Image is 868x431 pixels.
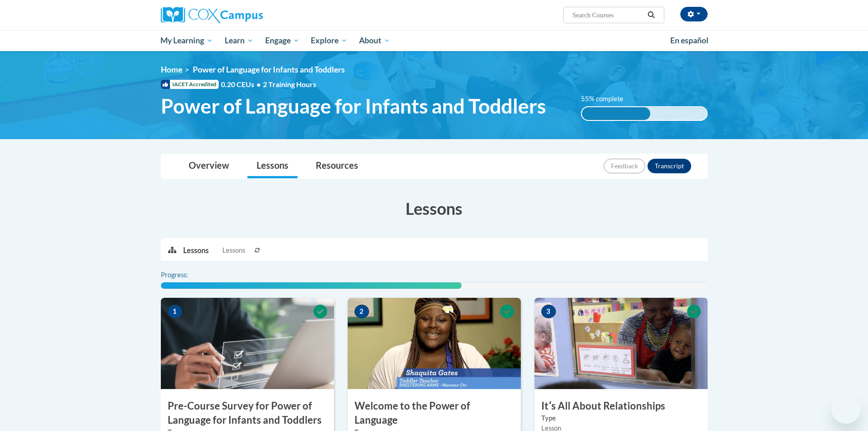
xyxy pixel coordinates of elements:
[161,65,182,74] a: Home
[263,80,316,88] span: 2 Training Hours
[832,395,861,424] iframe: Button to launch messaging window
[168,305,182,318] span: 1
[221,79,263,89] span: 0.20 CEUs
[161,94,546,118] span: Power of Language for Infants and Toddlers
[225,35,253,46] span: Learn
[670,36,709,45] span: En español
[193,65,345,74] span: Power of Language for Infants and Toddlers
[354,305,369,318] span: 2
[311,35,347,46] span: Explore
[571,10,644,21] input: Search Courses
[161,80,219,89] span: IACET Accredited
[265,35,299,46] span: Engage
[183,245,209,255] p: Lessons
[155,30,219,51] a: My Learning
[219,30,259,51] a: Learn
[582,107,650,120] div: 55% complete
[161,298,334,389] img: Course Image
[161,7,334,23] a: Cox Campus
[664,31,714,50] a: En español
[348,298,521,389] img: Course Image
[541,413,701,423] label: Type
[534,298,708,389] img: Course Image
[680,7,708,21] button: Account Settings
[147,30,721,51] div: Main menu
[644,10,658,21] button: Search
[307,154,367,178] a: Resources
[359,35,390,46] span: About
[180,154,238,178] a: Overview
[259,30,305,51] a: Engage
[353,30,396,51] a: About
[305,30,353,51] a: Explore
[348,399,521,427] h3: Welcome to the Power of Language
[222,245,245,255] span: Lessons
[161,399,334,427] h3: Pre-Course Survey for Power of Language for Infants and Toddlers
[160,35,213,46] span: My Learning
[534,399,708,413] h3: Itʹs All About Relationships
[161,7,263,23] img: Cox Campus
[161,270,213,280] label: Progress:
[647,159,691,173] button: Transcript
[247,154,298,178] a: Lessons
[257,80,261,88] span: •
[161,197,708,220] h3: Lessons
[581,94,633,104] label: 55% complete
[604,159,645,173] button: Feedback
[541,305,556,318] span: 3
